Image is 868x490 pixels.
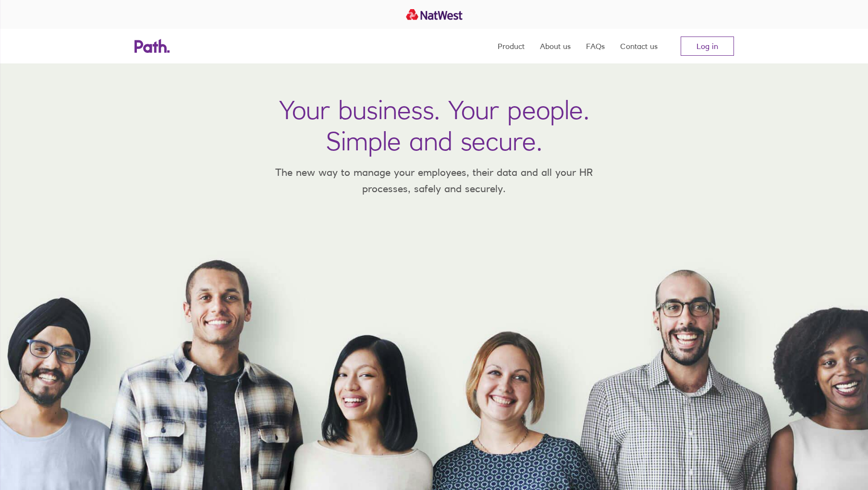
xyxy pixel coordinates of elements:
[261,164,607,196] p: The new way to manage your employees, their data and all your HR processes, safely and securely.
[279,94,589,157] h1: Your business. Your people. Simple and secure.
[498,29,525,63] a: Product
[620,29,658,63] a: Contact us
[681,37,734,56] a: Log in
[586,29,605,63] a: FAQs
[540,29,571,63] a: About us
